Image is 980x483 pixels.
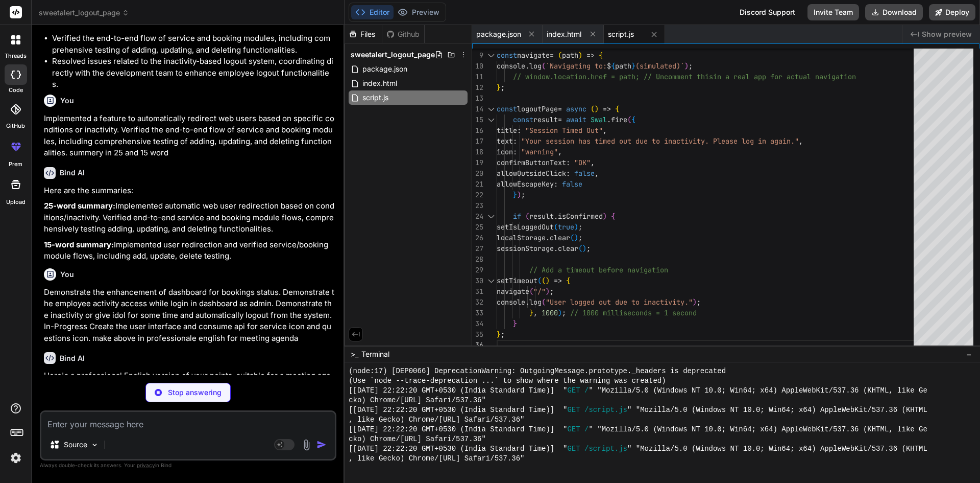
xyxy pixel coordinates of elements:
[5,52,27,60] label: threads
[713,72,856,81] span: in a real app for actual navigation
[635,61,684,71] span: (simulated)`
[44,200,334,235] p: Implemented automatic web user redirection based on conditions/inactivity. Verified end-to-end se...
[44,240,114,249] strong: 15-word summary:
[316,440,327,450] img: icon
[529,212,554,221] span: result
[472,340,483,351] div: 36
[301,439,312,451] img: attachment
[603,126,607,135] span: ,
[501,83,505,92] span: ;
[608,29,634,39] span: script.js
[529,287,533,296] span: (
[484,275,498,286] div: Click to collapse the range.
[472,329,483,340] div: 35
[90,441,99,449] img: Pick Models
[472,104,483,114] div: 14
[168,387,222,398] p: Stop answering
[567,444,580,454] span: GET
[472,168,483,179] div: 20
[472,93,483,104] div: 13
[513,136,517,146] span: :
[476,29,521,39] span: package.json
[574,169,595,178] span: false
[529,297,542,307] span: log
[550,233,570,242] span: clear
[39,8,129,18] span: sweetalert_logout_page
[615,61,631,71] span: path
[922,29,972,39] span: Show preview
[472,275,483,286] div: 30
[44,239,334,262] p: Implemented user redirection and verified service/booking module flows, including add, update, de...
[40,461,336,470] p: Always double-check its answers. Your in Bind
[382,29,424,39] div: Github
[472,222,483,233] div: 25
[497,61,525,71] span: console
[472,243,483,254] div: 27
[497,179,554,189] span: allowEscapeKey
[558,212,603,221] span: isConfirmed
[554,222,558,232] span: (
[349,425,567,434] span: [[DATE] 22:22:20 GMT+0530 (India Standard Time)] "
[562,308,566,317] span: ;
[6,198,26,206] label: Upload
[611,115,627,124] span: fire
[60,168,85,178] h6: Bind AI
[525,126,603,135] span: "Session Timed Out"
[484,211,498,222] div: Click to collapse the range.
[517,104,558,113] span: logoutPage
[697,297,701,307] span: ;
[351,5,394,19] button: Editor
[513,115,533,124] span: const
[349,415,524,425] span: , like Gecko) Chrome/[URL] Safari/537.36"
[684,61,689,71] span: )
[566,276,570,285] span: {
[513,147,517,156] span: :
[611,212,615,221] span: {
[631,61,635,71] span: }
[137,462,155,468] span: privacy
[517,190,521,199] span: )
[497,330,501,339] span: }
[966,349,972,359] span: −
[607,61,611,71] span: $
[60,96,74,106] h6: You
[542,297,546,307] span: (
[64,440,87,450] p: Source
[521,136,725,146] span: "Your session has timed out due to inactivity. Ple
[567,386,580,396] span: GET
[52,56,334,90] li: Resolved issues related to the inactivity-based logout system, coordinating directly with the dev...
[472,147,483,157] div: 18
[689,61,693,71] span: ;
[603,212,607,221] span: )
[472,318,483,329] div: 34
[558,222,574,232] span: true
[554,244,558,253] span: .
[562,179,582,189] span: false
[517,51,550,60] span: navigate
[865,4,923,20] button: Download
[525,212,529,221] span: (
[484,104,498,114] div: Click to collapse the range.
[627,115,631,124] span: (
[7,449,24,467] img: settings
[472,200,483,211] div: 23
[497,244,554,253] span: sessionStorage
[497,51,517,60] span: const
[9,160,22,169] label: prem
[546,61,607,71] span: `Navigating to:
[591,104,595,113] span: (
[546,276,550,285] span: )
[631,115,635,124] span: {
[52,33,334,56] li: Verified the end-to-end flow of service and booking modules, including comprehensive testing of a...
[497,233,546,242] span: localStorage
[472,50,483,61] div: 9
[799,136,803,146] span: ,
[586,51,595,60] span: =>
[558,115,562,124] span: =
[44,370,334,393] p: Here's a professional English version of your points, suitable for a meeting agenda:
[578,222,582,232] span: ;
[351,50,435,60] span: sweetalert_logout_page
[546,297,693,307] span: "User logged out due to inactivity."
[472,190,483,200] div: 22
[529,61,542,71] span: log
